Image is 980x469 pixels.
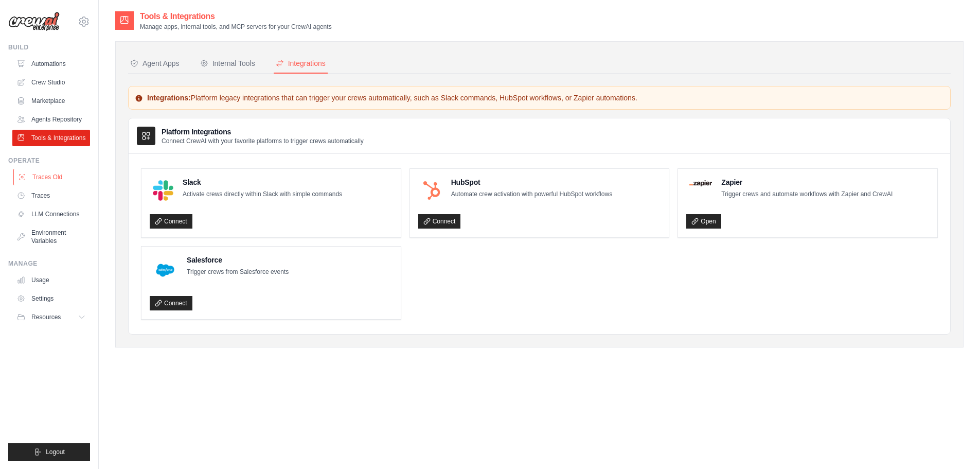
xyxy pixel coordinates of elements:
p: Automate crew activation with powerful HubSpot workflows [451,189,612,200]
strong: Integrations: [147,94,191,102]
a: Environment Variables [12,224,90,249]
a: Traces [12,187,90,204]
a: Connect [150,214,192,229]
div: Agent Apps [130,58,180,68]
a: Usage [12,272,90,288]
a: Connect [418,214,461,229]
button: Integrations [274,54,328,74]
button: Internal Tools [198,54,257,74]
div: Integrations [276,58,326,68]
a: Marketplace [12,93,90,109]
a: Agents Repository [12,111,90,128]
span: Resources [31,313,61,321]
a: LLM Connections [12,206,90,222]
span: Logout [46,448,65,456]
a: Tools & Integrations [12,130,90,146]
a: Crew Studio [12,74,90,91]
img: Slack Logo [153,180,173,201]
button: Logout [8,443,90,461]
a: Open [686,214,721,229]
a: Settings [12,290,90,307]
a: Traces Old [13,169,91,185]
p: Platform legacy integrations that can trigger your crews automatically, such as Slack commands, H... [135,93,944,103]
p: Activate crews directly within Slack with simple commands [183,189,342,200]
p: Manage apps, internal tools, and MCP servers for your CrewAI agents [140,23,332,31]
img: HubSpot Logo [421,180,442,201]
div: Operate [8,157,90,165]
h3: Platform Integrations [162,127,364,137]
img: Logo [8,12,60,31]
div: Internal Tools [200,58,255,68]
p: Trigger crews and automate workflows with Zapier and CrewAI [721,189,893,200]
div: Build [8,43,90,51]
p: Trigger crews from Salesforce events [187,267,289,277]
h4: HubSpot [451,177,612,187]
button: Resources [12,309,90,325]
a: Automations [12,56,90,72]
button: Agent Apps [128,54,182,74]
div: Manage [8,259,90,268]
h4: Zapier [721,177,893,187]
p: Connect CrewAI with your favorite platforms to trigger crews automatically [162,137,364,145]
a: Connect [150,296,192,310]
img: Salesforce Logo [153,258,177,283]
img: Zapier Logo [689,180,712,186]
h4: Salesforce [187,255,289,265]
h4: Slack [183,177,342,187]
h2: Tools & Integrations [140,10,332,23]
